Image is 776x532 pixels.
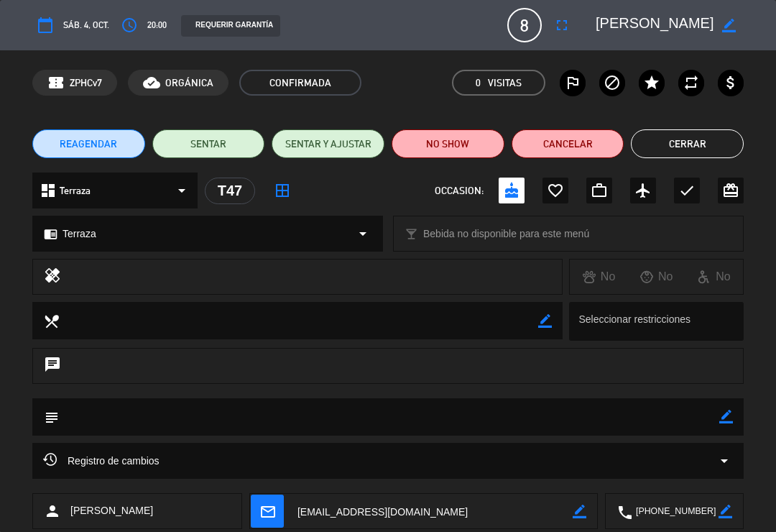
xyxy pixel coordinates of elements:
i: mail_outline [259,503,275,519]
i: border_color [538,314,552,328]
i: border_color [719,410,733,423]
button: Cancelar [512,129,624,158]
span: ZPHCv7 [70,75,102,91]
div: No [628,267,685,286]
span: sáb. 4, oct. [63,18,109,32]
button: calendar_today [32,12,58,38]
i: border_color [722,19,736,32]
span: 8 [507,8,542,42]
span: ORGÁNICA [165,75,213,91]
i: healing [44,267,61,287]
i: local_phone [616,504,632,520]
button: access_time [116,12,142,38]
i: attach_money [722,74,739,91]
div: No [570,267,627,286]
button: fullscreen [549,12,575,38]
i: arrow_drop_down [173,182,190,199]
i: outlined_flag [564,74,581,91]
i: person [44,503,61,520]
i: chat [44,356,61,376]
i: check [678,182,696,199]
i: card_giftcard [722,182,739,199]
i: cloud_done [143,74,160,91]
div: T47 [205,178,255,204]
i: subject [43,409,59,425]
i: border_color [719,505,732,518]
span: REAGENDAR [60,137,117,152]
i: access_time [121,17,138,34]
i: local_bar [405,227,418,241]
button: Cerrar [631,129,744,158]
i: border_all [274,182,291,199]
em: Visitas [488,75,522,91]
i: work_outline [591,182,608,199]
i: favorite_border [547,182,564,199]
i: local_dining [43,313,59,329]
span: Registro de cambios [43,452,160,469]
i: chrome_reader_mode [44,227,57,241]
i: cake [503,182,520,199]
span: CONFIRMADA [239,70,361,96]
div: REQUERIR GARANTÍA [181,15,280,37]
span: Bebida no disponible para este menú [423,226,589,242]
i: repeat [683,74,700,91]
button: SENTAR Y AJUSTAR [272,129,384,158]
button: REAGENDAR [32,129,145,158]
button: NO SHOW [392,129,504,158]
span: Terraza [63,226,96,242]
i: airplanemode_active [634,182,652,199]
i: border_color [573,505,586,518]
button: SENTAR [152,129,265,158]
span: [PERSON_NAME] [70,503,153,519]
span: 0 [476,75,481,91]
i: dashboard [40,182,57,199]
i: calendar_today [37,17,54,34]
i: star [643,74,660,91]
div: No [685,267,743,286]
span: 20:00 [147,18,167,32]
i: fullscreen [553,17,571,34]
i: arrow_drop_down [354,225,371,242]
span: confirmation_number [47,74,65,91]
i: arrow_drop_down [716,452,733,469]
span: Terraza [60,183,91,199]
span: OCCASION: [435,183,484,199]
i: block [604,74,621,91]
